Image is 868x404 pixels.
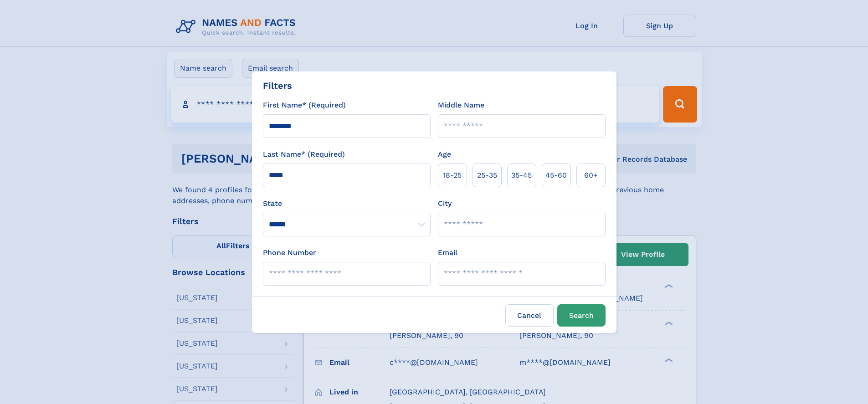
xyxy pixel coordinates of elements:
label: Cancel [505,304,554,327]
button: Search [557,304,606,327]
label: City [438,198,452,209]
label: Phone Number [263,247,316,258]
label: State [263,198,431,209]
span: 60+ [584,170,598,181]
label: Age [438,149,451,160]
label: First Name* (Required) [263,100,346,111]
label: Email [438,247,457,258]
label: Last Name* (Required) [263,149,345,160]
div: Filters [263,79,292,92]
label: Middle Name [438,100,484,111]
span: 35‑45 [511,170,532,181]
span: 25‑35 [477,170,497,181]
span: 18‑25 [443,170,462,181]
span: 45‑60 [545,170,567,181]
